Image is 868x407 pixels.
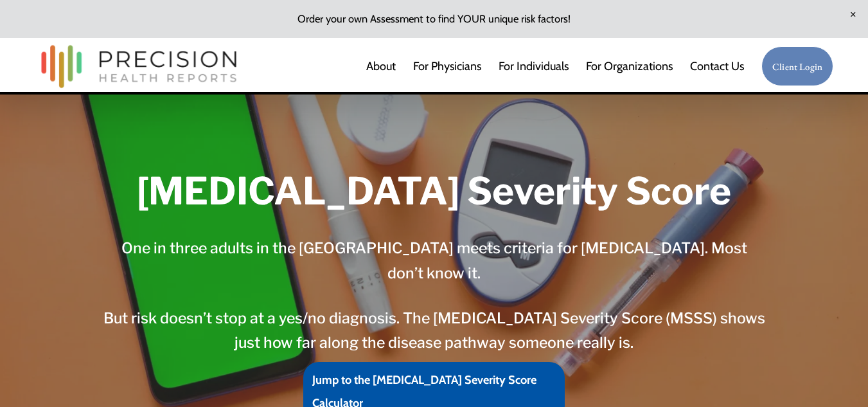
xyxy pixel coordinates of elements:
a: About [366,53,396,79]
h4: But risk doesn’t stop at a yes/no diagnosis. The [MEDICAL_DATA] Severity Score (MSSS) shows just ... [102,306,766,355]
a: Contact Us [690,53,744,79]
img: Precision Health Reports [35,39,243,94]
a: For Individuals [499,53,569,79]
a: Client Login [761,46,833,87]
span: For Organizations [586,55,673,78]
strong: [MEDICAL_DATA] Severity Score [137,168,731,213]
h4: One in three adults in the [GEOGRAPHIC_DATA] meets criteria for [MEDICAL_DATA]. Most don’t know it. [102,236,766,285]
a: For Physicians [413,53,481,79]
a: folder dropdown [586,53,673,79]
